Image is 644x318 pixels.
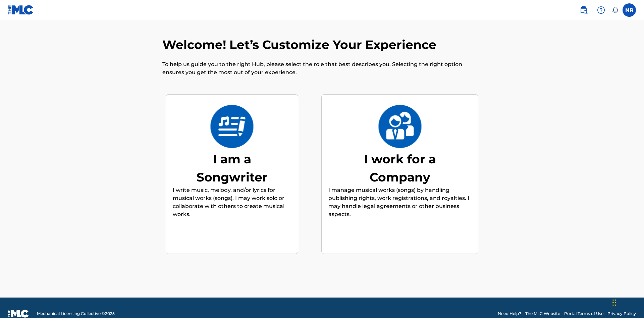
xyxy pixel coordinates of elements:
a: Portal Terms of Use [564,311,603,317]
div: I am a SongwriterI am a SongwriterI write music, melody, and/or lyrics for musical works (songs).... [166,94,298,254]
a: The MLC Website [525,311,560,317]
img: MLC Logo [8,5,34,15]
div: User Menu [623,3,636,17]
a: Public Search [577,3,590,17]
img: logo [8,310,29,318]
div: I work for a Company [350,150,450,186]
iframe: Chat Widget [610,286,644,318]
a: Need Help? [498,311,521,317]
div: I work for a CompanyI work for a CompanyI manage musical works (songs) by handling publishing rig... [321,94,478,254]
span: Mechanical Licensing Collective © 2025 [37,311,115,317]
img: I am a Songwriter [210,105,254,148]
img: help [597,6,605,14]
a: Privacy Policy [607,311,636,317]
div: I am a Songwriter [182,150,282,186]
p: I manage musical works (songs) by handling publishing rights, work registrations, and royalties. ... [328,186,471,218]
img: search [580,6,588,14]
h2: Welcome! Let’s Customize Your Experience [162,37,440,52]
p: To help us guide you to the right Hub, please select the role that best describes you. Selecting ... [162,60,482,76]
div: Drag [612,293,616,313]
p: I write music, melody, and/or lyrics for musical works (songs). I may work solo or collaborate wi... [173,186,291,218]
div: Help [594,3,608,17]
div: Notifications [612,7,619,13]
img: I work for a Company [378,105,422,148]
